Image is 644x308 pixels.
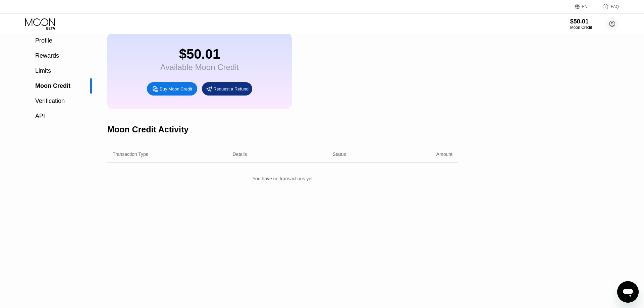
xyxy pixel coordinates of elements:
[113,151,149,157] div: Transaction Type
[107,173,458,185] div: You have no transactions yet
[160,47,239,62] div: $50.01
[35,82,70,89] span: Moon Credit
[617,281,639,303] iframe: Button to launch messaging window
[147,82,197,96] div: Buy Moon Credit
[436,151,452,157] div: Amount
[611,4,619,9] div: FAQ
[35,37,52,44] span: Profile
[575,3,595,10] div: EN
[35,52,59,59] span: Rewards
[202,82,252,96] div: Request a Refund
[595,3,619,10] div: FAQ
[333,151,346,157] div: Status
[233,151,247,157] div: Details
[570,25,592,30] div: Moon Credit
[213,86,249,92] div: Request a Refund
[35,98,65,104] span: Verification
[582,4,588,9] div: EN
[570,18,592,25] div: $50.01
[35,113,45,119] span: API
[35,67,51,74] span: Limits
[107,125,189,134] div: Moon Credit Activity
[160,86,192,92] div: Buy Moon Credit
[160,63,239,72] div: Available Moon Credit
[570,18,592,30] div: $50.01Moon Credit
